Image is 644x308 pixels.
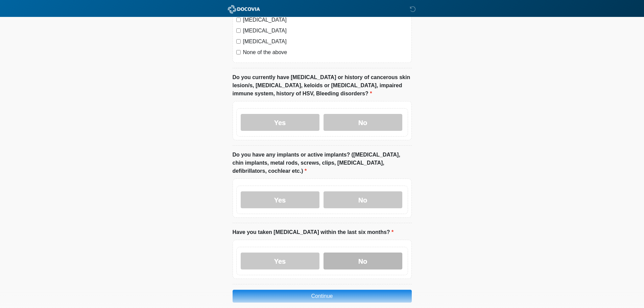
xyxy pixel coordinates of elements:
img: ABC Med Spa- GFEase Logo [226,5,262,14]
label: [MEDICAL_DATA] [243,27,408,35]
button: Continue [233,290,412,303]
label: Have you taken [MEDICAL_DATA] within the last six months? [233,228,394,236]
input: [MEDICAL_DATA] [236,39,241,44]
label: [MEDICAL_DATA] [243,16,408,24]
label: Yes [241,253,319,269]
label: Yes [241,191,319,208]
label: Yes [241,114,319,131]
input: None of the above [236,50,241,54]
label: No [324,114,402,131]
label: No [324,191,402,208]
input: [MEDICAL_DATA] [236,18,241,22]
label: No [324,253,402,269]
label: None of the above [243,48,408,56]
label: Do you currently have [MEDICAL_DATA] or history of cancerous skin lesion/s, [MEDICAL_DATA], keloi... [233,73,412,98]
label: [MEDICAL_DATA] [243,38,408,46]
input: [MEDICAL_DATA] [236,28,241,33]
label: Do you have any implants or active implants? ([MEDICAL_DATA], chin implants, metal rods, screws, ... [233,151,412,175]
